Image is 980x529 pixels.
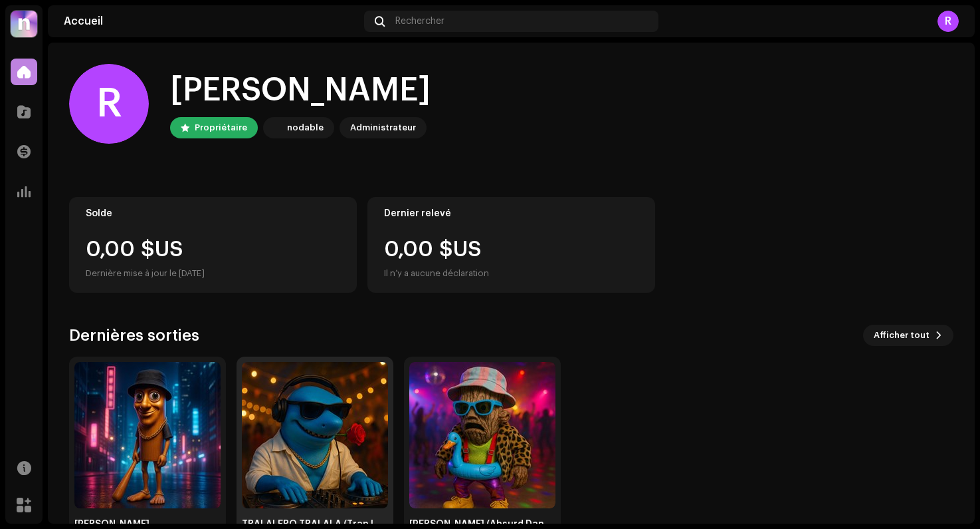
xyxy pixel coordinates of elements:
div: Solde [86,208,340,219]
div: Administrateur [350,120,416,136]
div: Propriétaire [195,120,247,136]
span: Rechercher [395,16,444,27]
div: Dernier relevé [384,208,638,219]
re-o-card-value: Dernier relevé [367,197,655,293]
img: 39a81664-4ced-4598-a294-0293f18f6a76 [11,11,37,37]
img: 7aa33a38-0ffa-4ecb-bfd0-9632648bec4b [74,362,221,508]
img: c4007a85-a1db-47c4-b279-14d46cf273c3 [242,362,388,508]
img: 513c6667-dcef-4fbc-9d60-f01a681fee7b [409,362,555,508]
button: Afficher tout [863,325,953,346]
img: 39a81664-4ced-4598-a294-0293f18f6a76 [266,120,282,136]
h3: Dernières sorties [69,325,199,346]
div: nodable [287,120,324,136]
div: R [69,64,149,144]
div: R [937,11,959,32]
div: Accueil [64,16,359,27]
re-o-card-value: Solde [69,197,357,293]
div: [PERSON_NAME] [170,69,431,112]
div: Dernière mise à jour le [DATE] [86,265,340,281]
div: Il n’y a aucune déclaration [384,265,489,281]
span: Afficher tout [874,322,930,349]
